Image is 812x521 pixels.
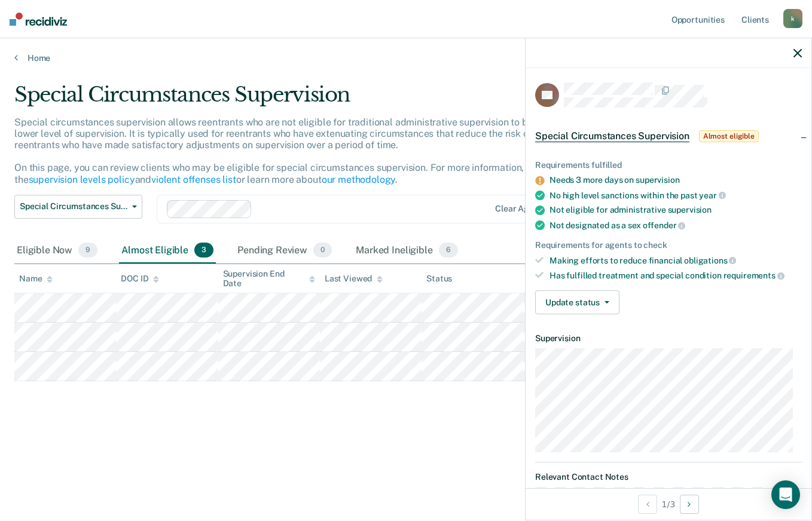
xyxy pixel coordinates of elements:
[14,117,602,185] p: Special circumstances supervision allows reentrants who are not eligible for traditional administ...
[10,13,67,26] img: Recidiviz
[151,174,236,185] a: violent offenses list
[771,480,800,509] div: Open Intercom Messenger
[535,333,802,344] dt: Supervision
[638,495,657,514] button: Previous Opportunity
[550,190,802,201] div: No high level sanctions within the past
[14,82,624,117] div: Special Circumstances Supervision
[14,238,100,264] div: Eligible Now
[535,240,802,250] div: Requirements for agents to check
[550,175,802,185] div: Needs 3 more days on supervision
[550,270,802,281] div: Has fulfilled treatment and special condition
[194,243,213,258] span: 3
[325,274,383,284] div: Last Viewed
[550,255,802,266] div: Making efforts to reduce financial
[426,274,452,284] div: Status
[526,488,811,520] div: 1 / 3
[495,204,546,214] div: Clear agents
[14,53,798,63] a: Home
[235,238,334,264] div: Pending Review
[313,243,332,258] span: 0
[20,201,127,212] span: Special Circumstances Supervision
[29,174,135,185] a: supervision levels policy
[353,238,460,264] div: Marked Ineligible
[535,472,802,482] dt: Relevant Contact Notes
[550,205,802,215] div: Not eligible for administrative
[684,256,736,265] span: obligations
[78,243,97,258] span: 9
[535,290,619,314] button: Update status
[680,495,699,514] button: Next Opportunity
[643,220,686,230] span: offender
[699,191,725,200] span: year
[526,117,811,155] div: Special Circumstances SupervisionAlmost eligible
[119,238,216,264] div: Almost Eligible
[699,130,759,142] span: Almost eligible
[724,271,784,280] span: requirements
[121,274,159,284] div: DOC ID
[223,269,315,289] div: Supervision End Date
[439,243,458,258] span: 6
[535,160,802,170] div: Requirements fulfilled
[19,274,53,284] div: Name
[668,205,712,214] span: supervision
[783,9,802,28] div: k
[322,174,396,185] a: our methodology
[550,220,802,231] div: Not designated as a sex
[535,130,689,142] span: Special Circumstances Supervision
